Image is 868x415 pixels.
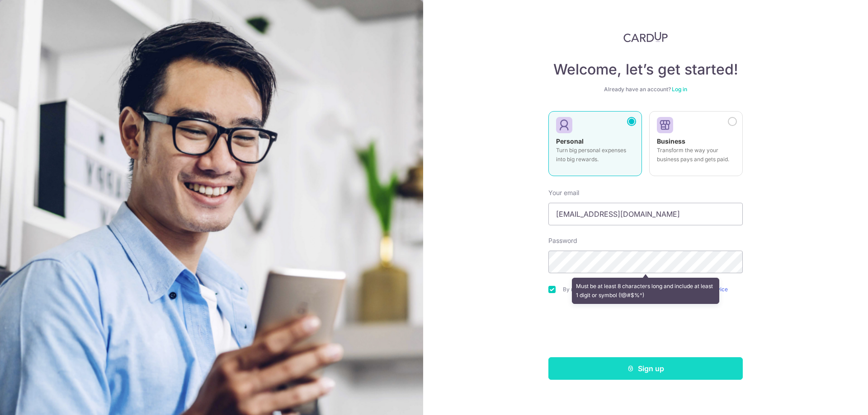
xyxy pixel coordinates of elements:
button: Sign up [548,357,743,380]
a: Log in [672,86,687,93]
img: CardUp Logo [623,32,668,42]
p: Turn big personal expenses into big rewards. [556,146,634,164]
div: Must be at least 8 characters long and include at least 1 digit or symbol (!@#$%^) [572,278,720,304]
iframe: reCAPTCHA [577,311,714,346]
strong: Personal [556,137,584,145]
label: Password [548,236,577,245]
a: Business Transform the way your business pays and gets paid. [649,111,743,182]
input: Enter your Email [548,203,743,225]
a: Personal Turn big personal expenses into big rewards. [548,111,642,182]
div: Already have an account? [548,86,743,93]
p: Transform the way your business pays and gets paid. [657,146,735,164]
label: Your email [548,188,579,197]
h4: Welcome, let’s get started! [548,61,743,79]
strong: Business [657,137,685,145]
